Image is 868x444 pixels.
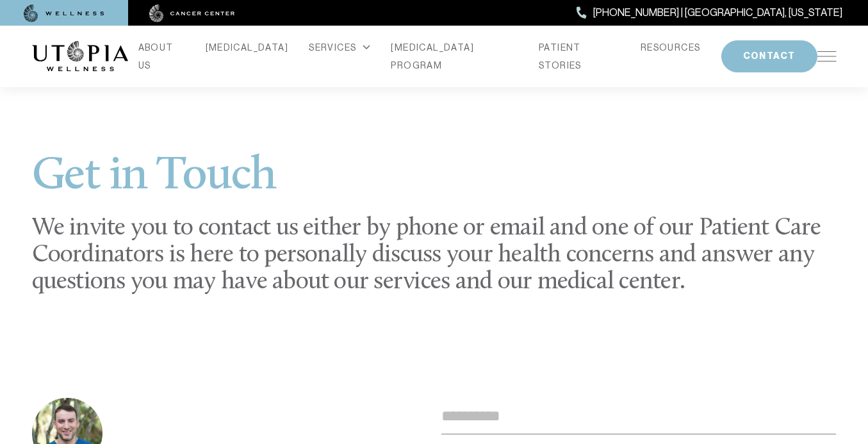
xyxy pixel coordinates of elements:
img: icon-hamburger [817,51,837,62]
a: PATIENT STORIES [539,38,620,74]
a: [MEDICAL_DATA] PROGRAM [391,38,518,74]
a: ABOUT US [138,38,185,74]
button: CONTACT [721,40,817,72]
div: SERVICES [309,38,370,56]
a: RESOURCES [641,38,701,56]
img: wellness [24,4,104,22]
img: logo [32,41,128,72]
a: [MEDICAL_DATA] [206,38,289,56]
a: [PHONE_NUMBER] | [GEOGRAPHIC_DATA], [US_STATE] [577,4,842,21]
span: [PHONE_NUMBER] | [GEOGRAPHIC_DATA], [US_STATE] [593,4,842,21]
h1: Get in Touch [32,154,837,200]
h2: We invite you to contact us either by phone or email and one of our Patient Care Coordinators is ... [32,215,837,297]
img: cancer center [149,4,235,22]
